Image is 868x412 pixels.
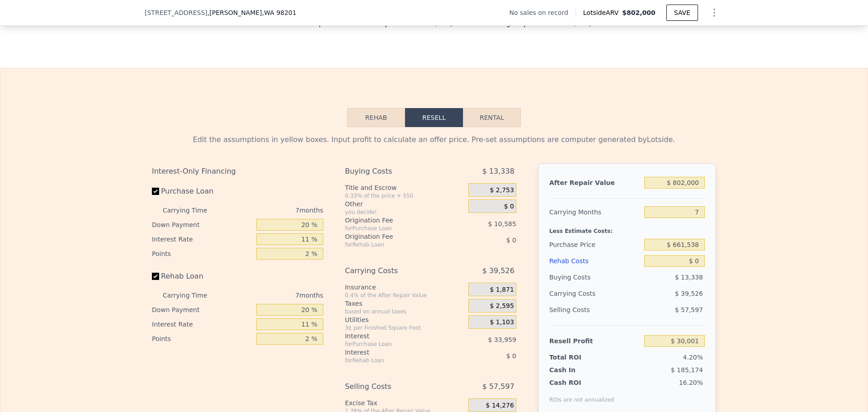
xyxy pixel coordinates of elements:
[345,292,465,299] div: 0.4% of the After Repair Value
[152,273,159,280] input: Rehab Loan
[152,163,323,180] div: Interest-Only Financing
[345,283,465,292] div: Insurance
[549,220,705,237] div: Less Estimate Costs:
[152,331,253,346] div: Points
[345,341,446,348] div: for Purchase Loan
[262,9,297,16] span: , WA 98201
[583,8,622,17] span: Lotside ARV
[405,108,463,127] button: Resell
[549,175,641,191] div: After Repair Value
[152,268,253,284] label: Rehab Loan
[345,348,446,357] div: Interest
[345,263,446,279] div: Carrying Costs
[549,204,641,220] div: Carrying Months
[163,203,222,218] div: Carrying Time
[345,192,465,199] div: 0.33% of the price + 550
[152,317,253,331] div: Interest Rate
[482,163,514,180] span: $ 13,338
[490,302,514,310] span: $ 2,595
[225,203,323,218] div: 7 months
[675,274,703,281] span: $ 13,338
[486,402,514,410] span: $ 14,276
[345,308,465,315] div: based on annual taxes
[549,333,641,349] div: Resell Profit
[675,290,703,297] span: $ 39,526
[549,302,641,318] div: Selling Costs
[345,232,446,241] div: Origination Fee
[675,306,703,313] span: $ 57,597
[504,203,514,211] span: $ 0
[225,288,323,303] div: 7 months
[622,9,656,16] span: $802,000
[679,379,703,386] span: 16.20%
[345,398,465,407] div: Excise Tax
[506,237,516,244] span: $ 0
[549,378,614,387] div: Cash ROI
[549,365,606,374] div: Cash In
[345,183,465,192] div: Title and Escrow
[347,108,405,127] button: Rehab
[152,134,716,145] div: Edit the assumptions in yellow boxes. Input profit to calculate an offer price. Pre-set assumptio...
[482,263,514,279] span: $ 39,526
[345,216,446,225] div: Origination Fee
[488,336,516,343] span: $ 33,959
[345,379,446,395] div: Selling Costs
[345,163,446,180] div: Buying Costs
[152,218,253,232] div: Down Payment
[145,8,208,17] span: [STREET_ADDRESS]
[152,232,253,246] div: Interest Rate
[345,315,465,324] div: Utilities
[549,285,606,302] div: Carrying Costs
[666,5,698,21] button: SAVE
[549,237,641,253] div: Purchase Price
[152,246,253,261] div: Points
[345,199,465,208] div: Other
[683,354,703,361] span: 4.20%
[163,288,222,303] div: Carrying Time
[549,269,641,285] div: Buying Costs
[506,352,516,360] span: $ 0
[549,387,614,403] div: ROIs are not annualized
[152,188,159,195] input: Purchase Loan
[345,225,446,232] div: for Purchase Loan
[152,183,253,199] label: Purchase Loan
[482,379,514,395] span: $ 57,597
[549,353,606,362] div: Total ROI
[345,208,465,216] div: you decide!
[490,186,514,194] span: $ 2,753
[488,220,516,227] span: $ 10,585
[490,286,514,294] span: $ 1,871
[345,299,465,308] div: Taxes
[345,241,446,248] div: for Rehab Loan
[152,303,253,317] div: Down Payment
[463,108,521,127] button: Rental
[345,331,446,341] div: Interest
[208,8,297,17] span: , [PERSON_NAME]
[509,8,576,17] div: No sales on record
[705,4,723,22] button: Show Options
[490,318,514,327] span: $ 1,103
[345,357,446,364] div: for Rehab Loan
[671,366,703,374] span: $ 185,174
[345,324,465,331] div: 3¢ per Finished Square Foot
[549,253,641,269] div: Rehab Costs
